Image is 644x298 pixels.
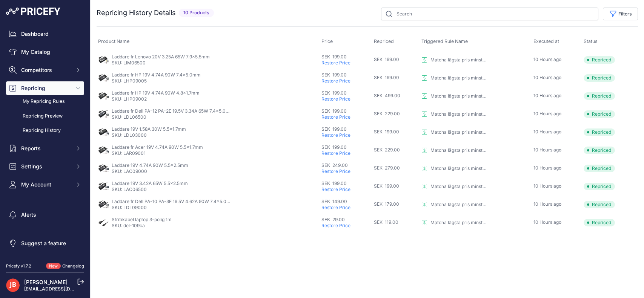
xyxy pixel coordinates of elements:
[21,66,71,74] span: Competitors
[421,220,487,226] a: Matcha lägsta pris minst 20% TB
[112,150,203,156] p: SKU: LAR09001
[21,163,71,170] span: Settings
[584,56,615,64] span: Repriced
[374,57,399,62] span: SEK 199.00
[112,78,201,84] p: SKU: LHP09005
[584,38,598,44] span: Status
[584,128,615,136] span: Repriced
[374,219,398,225] span: SEK 119.00
[374,38,394,44] span: Repriced
[6,237,84,250] a: Suggest a feature
[421,38,468,44] span: Triggered Rule Name
[6,160,84,173] button: Settings
[584,165,615,172] span: Repriced
[421,129,487,135] a: Matcha lägsta pris minst 20% TB
[533,147,561,153] span: 10 Hours ago
[321,114,370,120] p: Restore Price
[6,110,84,123] a: Repricing Preview
[112,223,172,229] p: SKU: del-109ca
[533,38,559,44] span: Executed at
[584,219,615,226] span: Repriced
[430,111,487,117] p: Matcha lägsta pris minst 20% TB
[6,63,84,77] button: Competitors
[112,168,188,174] p: SKU: LAC09000
[6,263,31,269] div: Pricefy v1.7.2
[321,162,348,168] span: SEK 249.00
[533,183,561,189] span: 10 Hours ago
[6,81,84,95] button: Repricing
[381,8,598,20] input: Search
[421,202,487,208] a: Matcha lägsta pris minst 20% TB
[112,108,232,114] p: Laddare fr Dell PA-12 PA-2E 19.5V 3.34A 65W 7.4x5.0mm
[321,96,370,102] p: Restore Price
[430,147,487,153] p: Matcha lägsta pris minst 20% TB
[321,54,347,60] span: SEK 199.00
[430,57,487,63] p: Matcha lägsta pris minst 20% TB
[321,150,370,156] p: Restore Price
[321,108,347,114] span: SEK 199.00
[179,9,214,17] span: 10 Products
[6,142,84,155] button: Reports
[533,57,561,62] span: 10 Hours ago
[421,75,487,81] a: Matcha lägsta pris minst 20% TB
[112,96,200,102] p: SKU: LHP09002
[97,8,176,18] h2: Repricing History Details
[430,220,487,226] p: Matcha lägsta pris minst 20% TB
[421,183,487,189] a: Matcha lägsta pris minst 20% TB
[98,38,129,44] span: Product Name
[6,45,84,59] a: My Catalog
[6,95,84,108] a: My Repricing Rules
[321,132,370,138] p: Restore Price
[421,147,487,153] a: Matcha lägsta pris minst 20% TB
[321,223,370,229] p: Restore Price
[6,27,84,254] nav: Sidebar
[21,181,71,188] span: My Account
[584,183,615,190] span: Repriced
[430,183,487,189] p: Matcha lägsta pris minst 20% TB
[62,263,84,269] a: Changelog
[533,201,561,207] span: 10 Hours ago
[533,129,561,134] span: 10 Hours ago
[6,124,84,137] a: Repricing History
[374,129,399,134] span: SEK 199.00
[112,162,188,168] p: Laddare 19V 4.74A 90W 5.5x2.5mm
[374,93,400,98] span: SEK 499.00
[6,178,84,191] button: My Account
[421,111,487,117] a: Matcha lägsta pris minst 20% TB
[374,165,400,171] span: SEK 279.00
[584,110,615,118] span: Repriced
[46,263,61,269] span: New
[430,165,487,171] p: Matcha lägsta pris minst 20% TB
[112,217,172,223] p: Strmkabel laptop 3-polig 1m
[533,165,561,171] span: 10 Hours ago
[374,75,399,80] span: SEK 199.00
[6,27,84,41] a: Dashboard
[321,72,347,78] span: SEK 199.00
[374,183,399,189] span: SEK 199.00
[374,147,400,153] span: SEK 229.00
[112,132,186,138] p: SKU: LDL03000
[112,180,188,186] p: Laddare 19V 3.42A 65W 5.5x2.5mm
[584,92,615,100] span: Repriced
[533,111,561,116] span: 10 Hours ago
[533,93,561,98] span: 10 Hours ago
[421,57,487,63] a: Matcha lägsta pris minst 20% TB
[112,199,232,205] p: Laddare fr Dell PA-10 PA-3E 19.5V 4.62A 90W 7.4x5.0mm
[112,54,210,60] p: Laddare fr Lenovo 20V 3.25A 65W 7.9x5.5mm
[421,165,487,171] a: Matcha lägsta pris minst 20% TB
[430,202,487,208] p: Matcha lägsta pris minst 20% TB
[321,78,370,84] p: Restore Price
[430,129,487,135] p: Matcha lägsta pris minst 20% TB
[430,93,487,99] p: Matcha lägsta pris minst 20% TB
[533,75,561,80] span: 10 Hours ago
[112,205,232,211] p: SKU: LDL09000
[24,279,68,285] a: [PERSON_NAME]
[603,8,638,20] button: Filters
[112,90,200,96] p: Laddare fr HP 19V 4.74A 90W 4.8x1.7mm
[321,168,370,174] p: Restore Price
[112,126,186,132] p: Laddare 19V 1.58A 30W 5.5x1.7mm
[321,199,347,205] span: SEK 149.00
[6,8,60,15] img: Pricefy Logo
[321,60,370,66] p: Restore Price
[112,144,203,150] p: Laddare fr Acer 19V 4.74A 90W 5.5x1.7mm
